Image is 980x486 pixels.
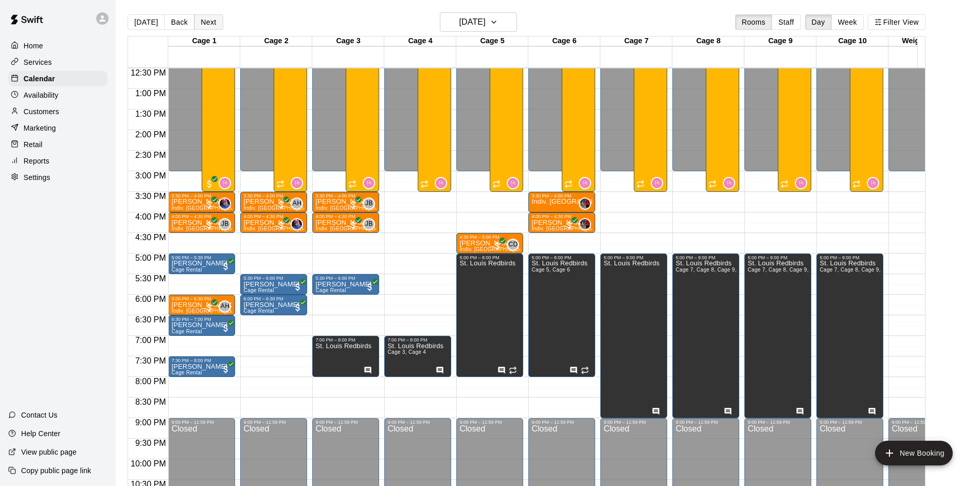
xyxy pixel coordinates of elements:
div: 12:00 PM – 3:30 PM: 314 Summer Camp | Week 10 (Afternoon) [418,48,451,192]
div: 314 Staff [435,177,447,189]
span: Indiv. [GEOGRAPHIC_DATA] [171,226,242,231]
p: Reports [24,156,49,166]
p: Services [24,57,52,67]
div: 314 Staff [651,177,663,189]
span: Indiv. [GEOGRAPHIC_DATA] [243,205,314,211]
span: 314 Staff [799,177,807,189]
div: 9:00 PM – 11:59 PM [819,420,880,425]
div: 5:00 PM – 5:30 PM: Tyce Stenzel [168,254,235,274]
p: Help Center [21,428,60,439]
div: 12:00 PM – 3:30 PM: 314 Summer Camp | Week 10 (Afternoon) [562,48,595,192]
div: 7:30 PM – 8:00 PM [171,358,232,363]
img: 314 Staff [652,178,662,188]
span: Cage Rental [315,287,346,293]
button: [DATE] [440,12,517,32]
div: 4:00 PM – 4:30 PM: Julian Grelle [312,212,379,233]
div: 5:00 PM – 9:00 PM [747,255,808,260]
a: Services [8,55,108,70]
span: Cage Rental [171,329,202,334]
div: 3:30 PM – 4:00 PM [531,193,592,199]
div: 5:00 PM – 8:00 PM [459,255,520,260]
img: 314 Staff [796,178,806,188]
svg: Has notes [796,407,804,416]
span: 3:30 PM [133,192,169,201]
div: Cameron Duke [507,239,519,251]
a: Marketing [8,120,108,136]
div: Cage 9 [744,37,816,46]
span: 314 Staff [439,177,447,189]
span: 314 Staff [223,177,231,189]
div: 3:30 PM – 4:00 PM: Noah Lewis [168,192,235,212]
span: Austin Hartnett [295,197,303,210]
span: Cage Rental [243,287,274,293]
button: Rooms [735,14,772,30]
div: 5:00 PM – 5:30 PM [171,255,232,260]
p: Customers [24,106,59,117]
p: Settings [24,172,50,183]
div: John Beirne [219,218,231,230]
span: 8:00 PM [133,377,169,386]
span: 314 Staff [583,177,591,189]
button: Next [194,14,223,30]
span: All customers have paid [293,282,303,292]
div: Jacob Abraham [219,197,231,210]
div: 6:00 PM – 6:30 PM [243,296,304,301]
img: 314 Staff [436,178,446,188]
div: James Beirne [363,197,375,210]
div: Cage 7 [600,37,672,46]
div: 9:00 PM – 11:59 PM [747,420,808,425]
a: Settings [8,170,108,185]
div: 12:00 PM – 3:30 PM: 314 Summer Camp | Week 10 (Afternoon) [634,48,667,192]
p: Home [24,41,43,51]
div: 314 Staff [867,177,879,189]
span: 6:00 PM [133,295,169,303]
button: Staff [772,14,801,30]
span: 4:00 PM [133,212,169,221]
div: 9:00 PM – 11:59 PM [531,420,592,425]
div: 5:30 PM – 6:00 PM [315,276,376,281]
div: Cage 4 [384,37,456,46]
div: 314 Staff [795,177,807,189]
span: All customers have paid [348,200,359,210]
span: 7:30 PM [133,356,169,365]
div: 5:00 PM – 8:00 PM: St. Louis Redbirds [456,254,523,377]
div: 12:00 PM – 3:30 PM: 314 Summer Camp | Week 10 (Afternoon) [778,48,811,192]
span: Jacob Abraham [223,197,231,210]
p: Calendar [24,74,55,84]
div: Home [8,38,108,53]
img: Jacob Abraham [292,219,302,229]
div: 314 Staff [291,177,303,189]
button: [DATE] [128,14,165,30]
div: 4:00 PM – 4:30 PM [243,214,304,219]
div: Austin Hartnett [291,197,303,210]
span: Recurring event [852,180,861,188]
span: Cage Rental [243,308,274,314]
div: Weight room [888,37,960,46]
a: Availability [8,87,108,103]
button: add [875,441,953,465]
span: Recurring event [581,366,589,374]
div: 5:00 PM – 9:00 PM [675,255,736,260]
span: 12:30 PM [128,68,168,77]
div: 5:00 PM – 8:00 PM: St. Louis Redbirds [528,254,595,377]
div: 7:00 PM – 8:00 PM: St. Louis Redbirds [384,336,451,377]
svg: Has notes [364,366,372,374]
div: 3:30 PM – 4:00 PM [315,193,376,199]
span: 9:30 PM [133,439,169,447]
div: 4:00 PM – 4:30 PM [171,214,232,219]
span: JB [365,219,373,229]
span: All customers have paid [221,261,231,272]
span: Jeramy Allerdissen [583,218,591,230]
a: Retail [8,137,108,152]
div: 4:00 PM – 4:30 PM: Indiv. Lesson [528,212,595,233]
div: 4:00 PM – 4:30 PM: Savannah Dickison [168,212,235,233]
span: 314 Staff [727,177,735,189]
div: 12:00 PM – 3:30 PM: 314 Summer Camp | Week 10 (Afternoon) [490,48,523,192]
div: 3:30 PM – 4:00 PM: Clay Beedy [240,192,307,212]
div: 5:30 PM – 6:00 PM: Corey Pickering [240,274,307,295]
div: 9:00 PM – 11:59 PM [675,420,736,425]
span: Austin Hartnett [223,300,231,313]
